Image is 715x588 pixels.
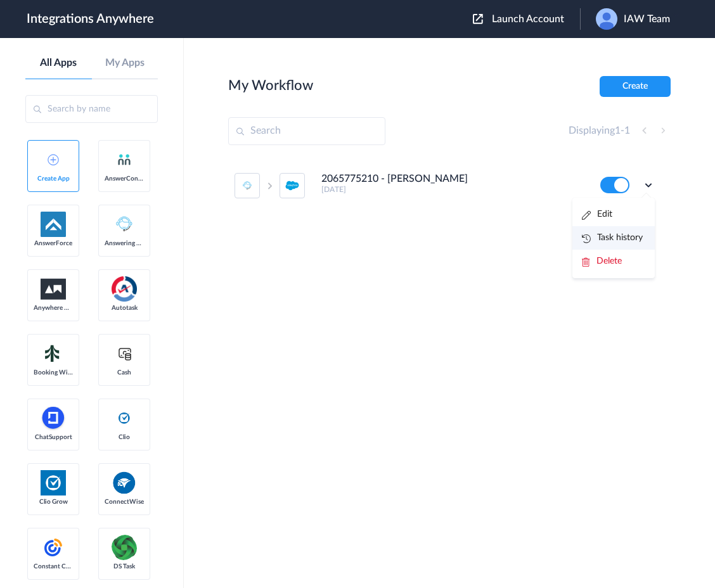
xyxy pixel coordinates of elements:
[41,279,66,300] img: aww.png
[34,175,73,182] span: Create App
[117,411,132,426] img: clio-logo.svg
[624,125,630,136] span: 1
[473,13,580,25] button: Launch Account
[569,125,630,137] h4: Displaying -
[92,57,158,69] a: My Apps
[112,276,137,302] img: autotask.png
[596,257,622,265] span: Delete
[34,240,73,247] span: AnswerForce
[27,11,154,27] h1: Integrations Anywhere
[582,233,643,242] a: Task history
[34,433,73,441] span: ChatSupport
[228,77,313,94] h2: My Workflow
[112,535,137,560] img: distributedSource.png
[34,304,73,312] span: Anywhere Works
[492,14,564,24] span: Launch Account
[48,154,59,165] img: add-icon.svg
[105,240,144,247] span: Answering Service
[34,498,73,506] span: Clio Grow
[41,212,66,237] img: af-app-logo.svg
[582,210,612,219] a: Edit
[105,498,144,506] span: ConnectWise
[41,406,66,431] img: chatsupport-icon.svg
[105,369,144,376] span: Cash
[321,173,468,185] h4: 2065775210 - [PERSON_NAME]
[41,470,66,495] img: Clio.jpg
[25,57,92,69] a: All Apps
[473,14,483,24] img: launch-acct-icon.svg
[105,433,144,441] span: Clio
[105,563,144,570] span: DS Task
[41,535,66,560] img: constant-contact.svg
[41,342,66,365] img: Setmore_Logo.svg
[105,304,144,312] span: Autotask
[112,470,137,495] img: connectwise.png
[105,175,144,182] span: AnswerConnect
[25,95,158,123] input: Search by name
[34,369,73,376] span: Booking Widget
[600,76,671,97] button: Create
[624,13,670,25] span: IAW Team
[228,117,385,145] input: Search
[117,152,132,167] img: answerconnect-logo.svg
[34,563,73,570] span: Constant Contact
[321,185,583,194] h5: [DATE]
[596,8,617,30] img: user.png
[615,125,621,136] span: 1
[112,212,137,237] img: Answering_service.png
[117,346,132,361] img: cash-logo.svg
